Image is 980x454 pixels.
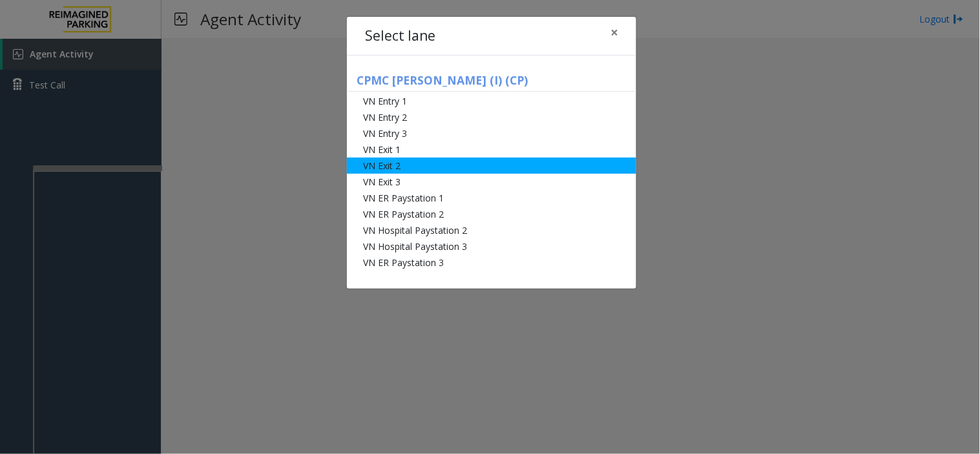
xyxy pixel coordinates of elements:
h5: CPMC [PERSON_NAME] (I) (CP) [347,74,636,92]
h4: Select lane [365,26,435,46]
span: × [610,23,618,41]
li: VN Entry 3 [347,125,636,141]
li: VN Exit 1 [347,141,636,158]
li: VN ER Paystation 1 [347,190,636,206]
li: VN Exit 3 [347,174,636,190]
li: VN Hospital Paystation 2 [347,222,636,238]
li: VN ER Paystation 3 [347,254,636,271]
li: VN Exit 2 [347,158,636,174]
button: Close [601,17,627,48]
li: VN Hospital Paystation 3 [347,238,636,254]
li: VN ER Paystation 2 [347,206,636,222]
li: VN Entry 1 [347,93,636,109]
li: VN Entry 2 [347,109,636,125]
